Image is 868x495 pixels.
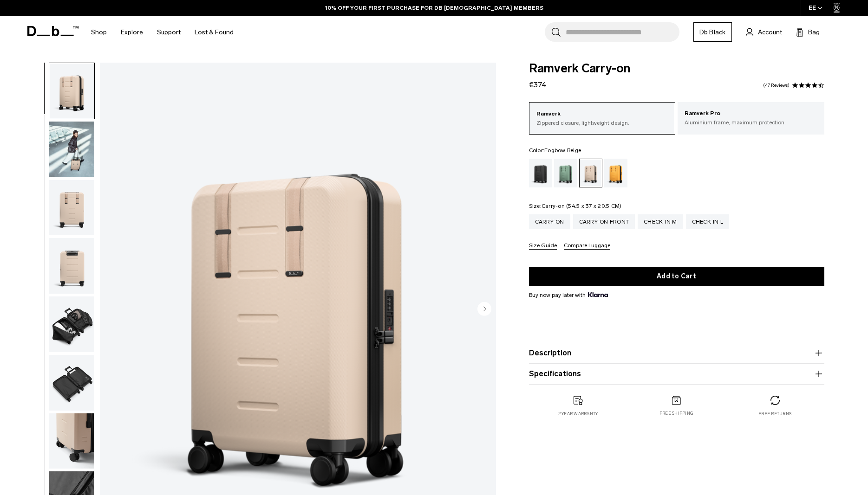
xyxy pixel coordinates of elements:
[49,180,95,236] button: Ramverk Carry-on Fogbow Beige
[529,63,824,75] span: Ramverk Carry-on
[325,4,543,12] a: 10% OFF YOUR FIRST PURCHASE FOR DB [DEMOGRAPHIC_DATA] MEMBERS
[157,16,181,49] a: Support
[558,411,598,417] p: 2 year warranty
[796,26,820,38] button: Bag
[49,63,95,119] button: Ramverk Carry-on Fogbow Beige
[121,16,143,49] a: Explore
[588,292,608,297] img: {"height" => 20, "alt" => "Klarna"}
[529,80,546,89] span: €374
[529,267,824,286] button: Add to Cart
[529,347,824,359] button: Description
[685,118,817,127] p: Aluminium frame, maximum protection.
[536,109,668,119] p: Ramverk
[638,214,683,229] a: Check-in M
[49,238,94,294] img: Ramverk Carry-on Fogbow Beige
[746,26,782,38] a: Account
[49,296,94,352] img: Ramverk Carry-on Fogbow Beige
[579,159,602,187] a: Fogbow Beige
[49,413,95,469] button: Ramverk Carry-on Fogbow Beige
[49,121,95,178] button: Ramverk Carry-on Fogbow Beige
[529,148,581,153] legend: Color:
[195,16,234,49] a: Lost & Found
[604,159,627,187] a: Parhelion Orange
[477,302,491,317] button: Next slide
[529,368,824,379] button: Specifications
[529,291,608,299] span: Buy now pay later with
[544,147,581,154] span: Fogbow Beige
[49,238,95,294] button: Ramverk Carry-on Fogbow Beige
[693,22,732,42] a: Db Black
[659,410,693,417] p: Free shipping
[758,411,791,417] p: Free returns
[763,83,790,88] a: 47 reviews
[49,355,94,411] img: Ramverk Carry-on Fogbow Beige
[573,214,635,229] a: Carry-on Front
[49,122,94,177] img: Ramverk Carry-on Fogbow Beige
[554,159,577,187] a: Green Ray
[529,243,557,250] button: Size Guide
[49,354,95,411] button: Ramverk Carry-on Fogbow Beige
[529,203,622,209] legend: Size:
[49,296,95,353] button: Ramverk Carry-on Fogbow Beige
[91,16,107,49] a: Shop
[49,180,94,236] img: Ramverk Carry-on Fogbow Beige
[808,27,820,37] span: Bag
[564,243,610,250] button: Compare Luggage
[542,203,622,209] span: Carry-on (54.5 x 37 x 20.5 CM)
[529,159,552,187] a: Black Out
[536,119,668,127] p: Zippered closure, lightweight design.
[529,214,570,229] a: Carry-on
[678,102,824,134] a: Ramverk Pro Aluminium frame, maximum protection.
[685,109,817,118] p: Ramverk Pro
[49,63,94,119] img: Ramverk Carry-on Fogbow Beige
[49,413,94,469] img: Ramverk Carry-on Fogbow Beige
[686,214,730,229] a: Check-in L
[758,27,782,37] span: Account
[84,16,241,49] nav: Main Navigation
